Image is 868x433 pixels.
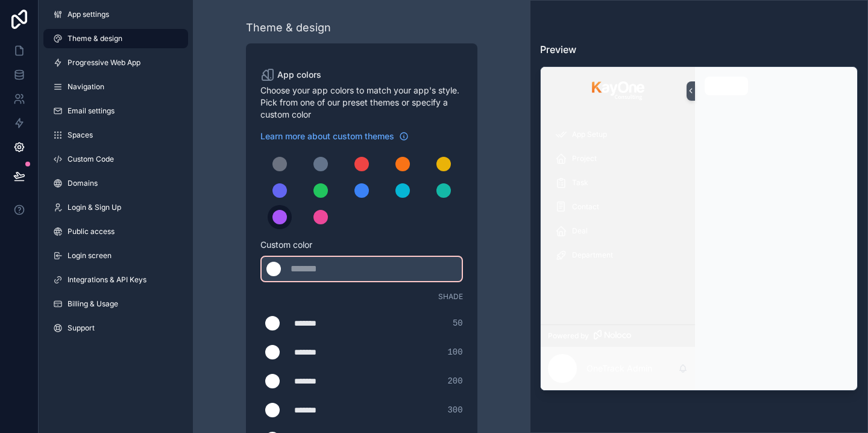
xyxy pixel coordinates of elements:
[447,404,462,416] span: 300
[43,246,188,265] a: Login screen
[587,362,652,375] p: OneTrack Admin
[43,53,188,72] a: Progressive Web App
[68,299,118,309] span: Billing & Usage
[556,361,569,376] span: OA
[43,101,188,121] a: Email settings
[43,174,188,193] a: Domains
[43,318,188,338] a: Support
[541,324,695,347] a: Powered by
[572,154,597,163] span: Project
[438,292,463,302] span: Shade
[43,77,188,96] a: Navigation
[548,148,688,169] a: Project
[548,196,688,218] a: Contact
[68,154,114,164] span: Custom Code
[548,244,688,266] a: Department
[68,58,140,68] span: Progressive Web App
[548,124,688,145] a: App Setup
[43,270,188,289] a: Integrations & API Keys
[572,178,588,188] span: Task
[548,220,688,242] a: Deal
[43,29,188,48] a: Theme & design
[260,130,409,142] a: Learn more about custom themes
[68,203,121,212] span: Login & Sign Up
[572,226,588,236] span: Deal
[453,317,463,329] span: 50
[548,331,589,341] span: Powered by
[260,130,394,142] span: Learn more about custom themes
[68,130,93,140] span: Spaces
[68,179,98,188] span: Domains
[43,198,188,217] a: Login & Sign Up
[540,42,858,57] h3: Preview
[68,82,104,92] span: Navigation
[68,34,122,43] span: Theme & design
[572,202,599,212] span: Contact
[705,77,747,96] button: Button
[68,10,109,19] span: App settings
[572,130,607,139] span: App Setup
[43,294,188,314] a: Billing & Usage
[592,81,644,101] img: App logo
[68,227,115,236] span: Public access
[447,346,462,358] span: 100
[68,275,146,285] span: Integrations & API Keys
[246,19,331,36] div: Theme & design
[572,250,613,260] span: Department
[548,172,688,194] a: Task
[43,5,188,24] a: App settings
[43,125,188,145] a: Spaces
[68,323,95,333] span: Support
[260,84,463,121] span: Choose your app colors to match your app's style. Pick from one of our preset themes or specify a...
[277,69,321,81] span: App colors
[541,115,695,325] div: scrollable content
[43,222,188,241] a: Public access
[43,150,188,169] a: Custom Code
[260,239,453,251] span: Custom color
[68,106,115,116] span: Email settings
[68,251,112,261] span: Login screen
[447,375,462,387] span: 200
